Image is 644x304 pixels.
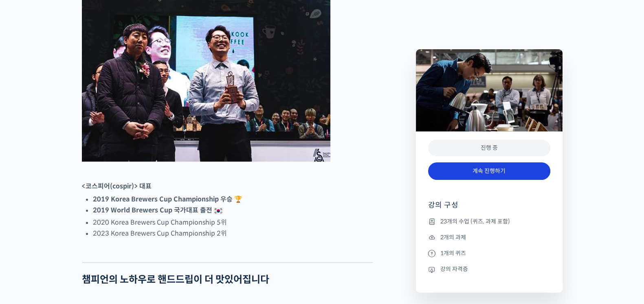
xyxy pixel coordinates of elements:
[213,206,223,216] img: 🇰🇷
[93,206,224,214] strong: 2019 World Brewers Cup 국가대표 출전
[428,200,550,217] h4: 강의 구성
[82,182,152,190] strong: <코스피어(cospir)> 대표
[428,265,550,274] li: 강의 자격증
[105,236,156,257] a: 설정
[428,140,550,156] div: 진행 중
[75,249,84,256] span: 대화
[82,273,269,286] strong: 챔피언의 노하우로 핸드드립이 더 맛있어집니다
[428,217,550,226] li: 23개의 수업 (퀴즈, 과제 포함)
[126,249,136,255] span: 설정
[54,236,105,257] a: 대화
[428,162,550,180] a: 계속 진행하기
[428,232,550,242] li: 2개의 과제
[26,249,31,255] span: 홈
[93,217,373,228] li: 2020 Korea Brewers Cup Championship 5위
[93,195,242,203] strong: 2019 Korea Brewers Cup Championship 우승 🏆
[93,228,373,239] li: 2023 Korea Brewers Cup Championship 2위
[428,248,550,258] li: 1개의 퀴즈
[2,236,54,257] a: 홈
